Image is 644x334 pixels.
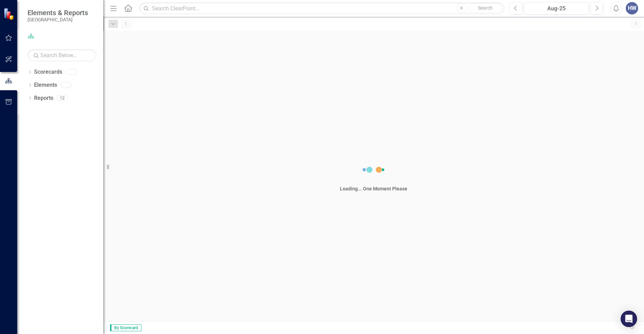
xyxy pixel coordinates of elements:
[28,17,88,22] small: [GEOGRAPHIC_DATA]
[524,2,589,14] button: Aug-25
[34,94,53,102] a: Reports
[340,185,407,192] div: Loading... One Moment Please
[28,49,96,61] input: Search Below...
[139,2,504,14] input: Search ClearPoint...
[28,9,88,17] span: Elements & Reports
[34,81,57,89] a: Elements
[110,324,141,331] span: By Scorecard
[527,4,586,13] div: Aug-25
[57,95,68,101] div: 12
[621,311,637,327] div: Open Intercom Messenger
[478,5,493,11] span: Search
[34,68,62,76] a: Scorecards
[468,3,503,13] button: Search
[626,2,638,14] button: HW
[3,8,15,20] img: ClearPoint Strategy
